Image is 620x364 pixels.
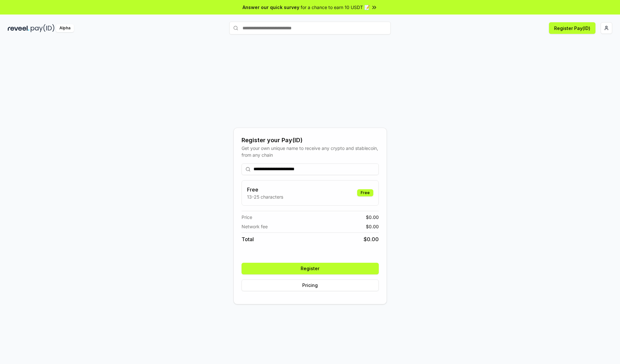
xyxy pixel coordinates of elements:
[301,4,370,11] span: for a chance to earn 10 USDT 📝
[242,214,252,221] span: Price
[242,136,379,145] div: Register your Pay(ID)
[247,186,283,193] h3: Free
[242,280,379,291] button: Pricing
[366,223,379,230] span: $ 0.00
[242,263,379,274] button: Register
[549,22,595,34] button: Register Pay(ID)
[247,193,283,200] p: 13-25 characters
[364,235,379,243] span: $ 0.00
[242,235,254,243] span: Total
[357,189,373,196] div: Free
[8,24,29,32] img: reveel_dark
[31,24,55,32] img: pay_id
[242,223,268,230] span: Network fee
[56,24,74,32] div: Alpha
[243,4,299,11] span: Answer our quick survey
[366,214,379,221] span: $ 0.00
[242,145,379,158] div: Get your own unique name to receive any crypto and stablecoin, from any chain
